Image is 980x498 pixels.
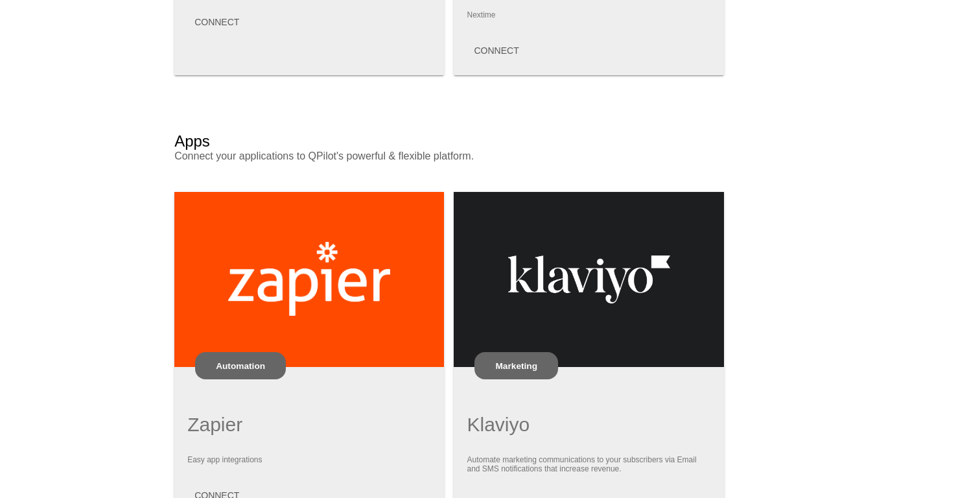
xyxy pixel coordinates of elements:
[174,150,576,162] p: Connect your applications to QPilot's powerful & flexible platform.
[474,45,519,56] span: CONNECT
[467,414,710,436] h1: Klaviyo
[467,455,710,473] p: Automate marketing communications to your subscribers via Email and SMS notifications that increa...
[495,361,537,371] p: Marketing
[184,10,250,34] button: CONNECT
[194,17,239,27] span: CONNECT
[187,414,431,436] h1: Zapier
[463,39,529,62] button: CONNECT
[187,455,431,464] p: Easy app integrations
[467,10,710,19] p: Nextime
[216,361,265,371] p: Automation
[174,132,210,150] h2: Apps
